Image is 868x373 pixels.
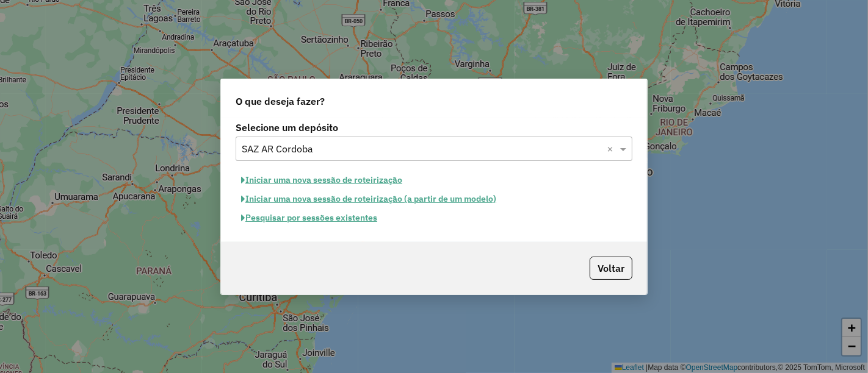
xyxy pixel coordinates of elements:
[236,208,383,227] button: Pesquisar por sessões existentes
[236,120,632,135] label: Selecione um depósito
[590,257,632,280] button: Voltar
[607,141,617,156] span: Clear all
[236,94,325,108] span: O que deseja fazer?
[236,190,502,208] button: Iniciar uma nova sessão de roteirização (a partir de um modelo)
[236,171,408,190] button: Iniciar uma nova sessão de roteirização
